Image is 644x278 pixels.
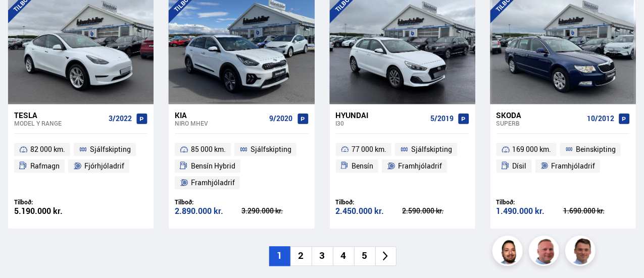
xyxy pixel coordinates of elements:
[241,207,308,214] div: 3.290.000 kr.
[312,246,333,266] li: 3
[330,104,475,229] a: Hyundai i30 5/2019 77 000 km. Sjálfskipting Bensín Framhjóladrif Tilboð: 2.450.000 kr. 2.590.000 kr.
[567,237,597,267] img: FbJEzSuNWCJXmdc-.webp
[8,104,154,229] a: Tesla Model Y RANGE 3/2022 82 000 km. Sjálfskipting Rafmagn Fjórhjóladrif Tilboð: 5.190.000 kr.
[175,207,241,215] div: 2.890.000 kr.
[175,198,241,206] div: Tilboð:
[398,160,442,172] span: Framhjóladrif
[354,246,375,266] li: 5
[551,160,595,172] span: Framhjóladrif
[14,110,105,120] div: Tesla
[352,160,373,172] span: Bensín
[530,237,561,267] img: siFngHWaQ9KaOqBr.png
[563,207,630,214] div: 1.690.000 kr.
[576,143,616,155] span: Beinskipting
[513,143,552,155] span: 169 000 km.
[30,143,65,155] span: 82 000 km.
[336,198,403,206] div: Tilboð:
[14,207,81,215] div: 5.190.000 kr.
[430,115,454,123] span: 5/2019
[352,143,386,155] span: 77 000 km.
[490,104,636,229] a: Skoda Superb 10/2012 169 000 km. Beinskipting Dísil Framhjóladrif Tilboð: 1.490.000 kr. 1.690.000...
[270,115,293,123] span: 9/2020
[497,120,583,127] div: Superb
[251,143,291,155] span: Sjálfskipting
[513,160,527,172] span: Dísil
[30,160,60,172] span: Rafmagn
[175,110,265,120] div: Kia
[90,143,131,155] span: Sjálfskipting
[497,110,583,120] div: Skoda
[191,177,235,189] span: Framhjóladrif
[411,143,452,155] span: Sjálfskipting
[336,110,426,120] div: Hyundai
[336,120,426,127] div: i30
[333,246,354,266] li: 4
[290,246,312,266] li: 2
[494,237,524,267] img: nhp88E3Fdnt1Opn2.png
[497,207,563,215] div: 1.490.000 kr.
[269,246,290,266] li: 1
[191,160,235,172] span: Bensín Hybrid
[169,104,314,229] a: Kia Niro MHEV 9/2020 85 000 km. Sjálfskipting Bensín Hybrid Framhjóladrif Tilboð: 2.890.000 kr. 3...
[587,115,614,123] span: 10/2012
[14,198,81,206] div: Tilboð:
[403,207,469,214] div: 2.590.000 kr.
[497,198,563,206] div: Tilboð:
[8,4,38,34] button: Opna LiveChat spjallviðmót
[336,207,403,215] div: 2.450.000 kr.
[175,120,265,127] div: Niro MHEV
[14,120,105,127] div: Model Y RANGE
[109,115,132,123] span: 3/2022
[191,143,226,155] span: 85 000 km.
[84,160,124,172] span: Fjórhjóladrif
